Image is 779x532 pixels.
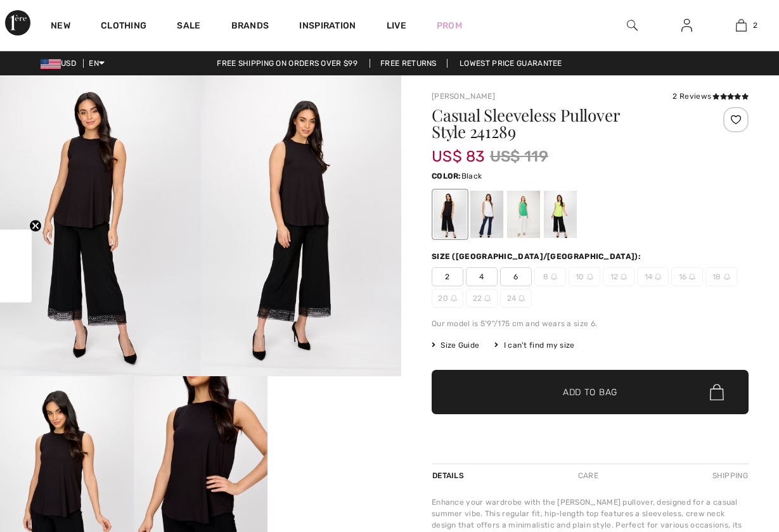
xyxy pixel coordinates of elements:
img: ring-m.svg [551,274,557,280]
span: USD [41,59,81,68]
div: 2 Reviews [673,91,749,102]
span: 4 [466,267,498,286]
span: 14 [637,267,669,286]
img: ring-m.svg [655,274,661,280]
span: 18 [705,267,737,286]
img: My Info [681,18,692,33]
span: 8 [534,267,566,286]
span: 2 [753,20,757,31]
span: Inspiration [299,20,356,34]
span: US$ 119 [490,145,548,168]
a: Clothing [101,20,146,34]
a: Live [387,19,406,32]
a: [PERSON_NAME] [432,92,495,101]
a: Sale [177,20,200,34]
span: 22 [466,289,498,308]
img: ring-m.svg [484,295,491,301]
img: search the website [627,18,638,33]
img: My Bag [736,18,747,33]
img: ring-m.svg [451,295,457,301]
a: Brands [231,20,269,34]
div: Key lime [544,191,577,238]
div: Island green [507,191,540,238]
span: Black [461,172,482,180]
h1: Casual Sleeveless Pullover Style 241289 [432,107,696,140]
span: 12 [603,267,634,286]
a: Free Returns [370,59,447,68]
img: US Dollar [41,59,61,69]
div: I can't find my size [494,339,574,351]
span: 16 [671,267,703,286]
span: US$ 83 [432,135,485,165]
img: ring-m.svg [621,274,627,280]
span: 10 [569,267,600,286]
span: 6 [500,267,532,286]
div: Vanilla 30 [470,191,503,238]
a: New [51,20,70,34]
img: ring-m.svg [587,274,593,280]
div: Shipping [709,464,749,487]
video: Your browser does not support the video tag. [267,376,401,443]
div: Our model is 5'9"/175 cm and wears a size 6. [432,318,749,329]
span: 2 [432,267,463,286]
img: 1ère Avenue [5,10,30,35]
span: Size Guide [432,339,479,351]
div: Black [434,191,467,238]
img: Casual Sleeveless Pullover Style 241289. 2 [201,75,402,376]
img: ring-m.svg [689,274,695,280]
div: Size ([GEOGRAPHIC_DATA]/[GEOGRAPHIC_DATA]): [432,251,643,262]
a: Prom [437,19,462,32]
div: Care [567,464,609,487]
a: 2 [715,18,768,33]
img: ring-m.svg [724,274,730,280]
a: Lowest Price Guarantee [449,59,572,68]
button: Add to Bag [432,370,749,414]
img: ring-m.svg [518,295,525,301]
div: Details [432,464,467,487]
span: Add to Bag [563,386,617,399]
button: Close teaser [29,220,42,232]
a: Free shipping on orders over $99 [207,59,368,68]
span: EN [89,59,105,68]
a: Sign In [671,18,702,34]
img: Bag.svg [710,384,724,400]
span: 24 [500,289,532,308]
span: Color: [432,172,461,180]
span: 20 [432,289,463,308]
